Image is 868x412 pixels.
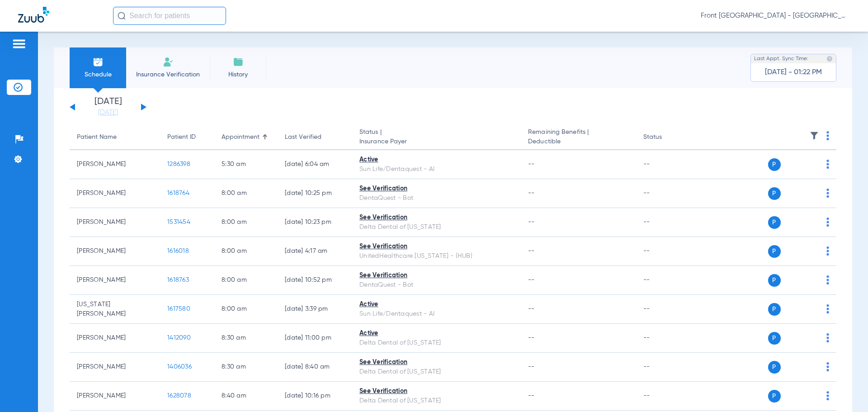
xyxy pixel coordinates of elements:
[133,70,203,79] span: Insurance Verification
[768,390,781,403] span: P
[768,158,781,171] span: P
[701,11,850,20] span: Front [GEOGRAPHIC_DATA] - [GEOGRAPHIC_DATA] | My Community Dental Centers
[278,324,352,353] td: [DATE] 11:00 PM
[70,208,160,237] td: [PERSON_NAME]
[359,223,514,232] div: Delta Dental of [US_STATE]
[636,150,697,179] td: --
[826,275,829,284] img: group-dot-blue.svg
[278,208,352,237] td: [DATE] 10:23 PM
[167,190,189,196] span: 1618764
[768,274,781,287] span: P
[70,266,160,295] td: [PERSON_NAME]
[528,393,535,399] span: --
[359,213,514,223] div: See Verification
[359,367,514,377] div: Delta Dental of [US_STATE]
[278,179,352,208] td: [DATE] 10:25 PM
[359,358,514,367] div: See Verification
[167,364,192,370] span: 1406036
[167,219,190,225] span: 1531454
[826,333,829,342] img: group-dot-blue.svg
[826,218,829,227] img: group-dot-blue.svg
[70,324,160,353] td: [PERSON_NAME]
[528,161,535,167] span: --
[359,137,514,147] span: Insurance Payer
[278,266,352,295] td: [DATE] 10:52 PM
[163,57,174,67] img: Manual Insurance Verification
[636,237,697,266] td: --
[278,237,352,266] td: [DATE] 4:17 AM
[77,133,153,142] div: Patient Name
[285,133,321,142] div: Last Verified
[359,184,514,194] div: See Verification
[359,300,514,309] div: Active
[214,208,278,237] td: 8:00 AM
[167,335,191,341] span: 1412090
[636,324,697,353] td: --
[278,295,352,324] td: [DATE] 3:39 PM
[810,131,819,140] img: filter.svg
[70,353,160,382] td: [PERSON_NAME]
[70,237,160,266] td: [PERSON_NAME]
[528,248,535,254] span: --
[636,353,697,382] td: --
[352,125,521,150] th: Status |
[278,382,352,411] td: [DATE] 10:16 PM
[359,242,514,251] div: See Verification
[359,165,514,174] div: Sun Life/Dentaquest - AI
[636,382,697,411] td: --
[359,309,514,319] div: Sun Life/Dentaquest - AI
[285,133,345,142] div: Last Verified
[77,133,117,142] div: Patient Name
[18,7,49,23] img: Zuub Logo
[826,362,829,371] img: group-dot-blue.svg
[167,306,190,312] span: 1617580
[636,266,697,295] td: --
[528,219,535,225] span: --
[359,338,514,348] div: Delta Dental of [US_STATE]
[167,133,207,142] div: Patient ID
[359,251,514,261] div: UnitedHealthcare [US_STATE] - (HUB)
[636,125,697,150] th: Status
[278,353,352,382] td: [DATE] 8:40 AM
[768,332,781,345] span: P
[359,280,514,290] div: DentaQuest - Bot
[214,382,278,411] td: 8:40 AM
[765,68,822,77] span: [DATE] - 01:22 PM
[826,246,829,256] img: group-dot-blue.svg
[768,216,781,229] span: P
[222,133,259,142] div: Appointment
[528,335,535,341] span: --
[528,277,535,283] span: --
[754,54,808,63] span: Last Appt. Sync Time:
[528,364,535,370] span: --
[528,190,535,196] span: --
[768,303,781,316] span: P
[768,187,781,200] span: P
[826,131,829,140] img: group-dot-blue.svg
[70,150,160,179] td: [PERSON_NAME]
[167,248,189,254] span: 1616018
[93,57,104,67] img: Schedule
[12,38,26,49] img: hamburger-icon
[359,329,514,338] div: Active
[826,56,833,62] img: last sync help info
[359,194,514,203] div: DentaQuest - Bot
[768,361,781,374] span: P
[826,304,829,313] img: group-dot-blue.svg
[278,150,352,179] td: [DATE] 6:04 AM
[167,161,190,167] span: 1286398
[233,57,244,67] img: History
[113,7,226,25] input: Search for patients
[167,393,191,399] span: 1628078
[636,295,697,324] td: --
[528,306,535,312] span: --
[70,295,160,324] td: [US_STATE][PERSON_NAME]
[636,179,697,208] td: --
[76,70,119,79] span: Schedule
[823,369,868,412] iframe: Chat Widget
[359,387,514,396] div: See Verification
[768,245,781,258] span: P
[222,133,270,142] div: Appointment
[81,97,135,117] li: [DATE]
[118,12,126,20] img: Search Icon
